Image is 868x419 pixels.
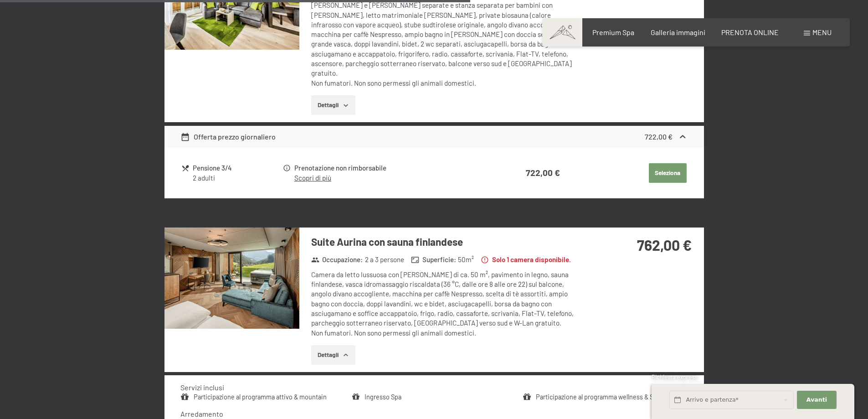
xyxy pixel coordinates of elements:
[651,28,705,36] a: Galleria immagini
[481,255,571,264] strong: Solo 1 camera disponibile.
[645,132,673,141] strong: 722,00 €
[458,255,474,264] span: 50 m²
[311,345,355,365] button: Dettagli
[592,28,634,36] a: Premium Spa
[294,174,331,182] a: Scopri di più
[193,163,282,173] div: Pensione 3/4
[649,163,687,183] button: Seleziona
[411,255,456,264] strong: Superficie :
[652,373,697,381] span: Richiesta express
[365,393,401,401] a: Ingresso Spa
[164,126,704,148] div: Offerta prezzo giornaliero722,00 €
[812,28,832,36] span: Menu
[311,95,355,115] button: Dettagli
[194,393,327,401] a: Participazione al programma attivo & mountain
[180,383,224,392] h4: Servizi inclusi
[311,255,363,264] strong: Occupazione :
[721,28,779,36] a: PRENOTA ONLINE
[797,391,836,409] button: Avanti
[526,167,560,178] strong: 722,00 €
[294,163,484,173] div: Prenotazione non rimborsabile
[365,255,404,264] span: 2 a 3 persone
[311,270,582,338] div: Camera da letto lussuosa con [PERSON_NAME] di ca. 50 m², pavimento in legno, sauna finlandese, va...
[180,409,223,418] h4: Arredamento
[311,235,582,249] h3: Suite Aurina con sauna finlandese
[180,131,276,142] div: Offerta prezzo giornaliero
[193,173,282,183] div: 2 adulti
[164,228,299,329] img: mss_renderimg.php
[637,236,692,253] strong: 762,00 €
[536,393,660,401] a: Participazione al programma wellness & Spa
[806,396,827,404] span: Avanti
